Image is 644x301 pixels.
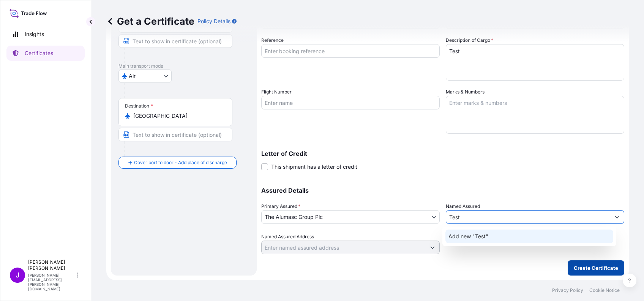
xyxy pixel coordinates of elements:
[589,287,620,293] p: Cookie Notice
[261,187,624,193] p: Assured Details
[261,150,624,157] p: Letter of Credit
[129,72,136,80] span: Air
[134,159,227,166] span: Cover port to door - Add place of discharge
[446,210,610,224] input: Assured Name
[262,241,426,254] input: Named Assured Address
[125,103,153,109] div: Destination
[25,30,44,38] p: Insights
[574,264,618,272] p: Create Certificate
[552,287,583,293] p: Privacy Policy
[28,259,75,271] p: [PERSON_NAME] [PERSON_NAME]
[133,112,223,120] input: Destination
[265,213,323,221] span: The Alumasc Group Plc
[448,233,488,240] span: Add new "Test"
[261,203,300,210] span: Primary Assured
[261,88,292,96] label: Flight Number
[446,88,485,96] label: Marks & Numbers
[445,230,613,243] div: Suggestions
[197,17,230,25] p: Policy Details
[610,210,624,224] button: Show suggestions
[271,163,357,171] span: This shipment has a letter of credit
[106,15,194,27] p: Get a Certificate
[261,233,314,241] label: Named Assured Address
[118,63,249,69] p: Main transport mode
[118,128,232,141] input: Text to appear on certificate
[118,69,172,83] button: Select transport
[25,49,53,57] p: Certificates
[446,203,480,210] label: Named Assured
[28,273,75,291] p: [PERSON_NAME][EMAIL_ADDRESS][PERSON_NAME][DOMAIN_NAME]
[426,241,439,254] button: Show suggestions
[261,96,440,109] input: Enter name
[16,271,19,279] span: J
[261,44,440,58] input: Enter booking reference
